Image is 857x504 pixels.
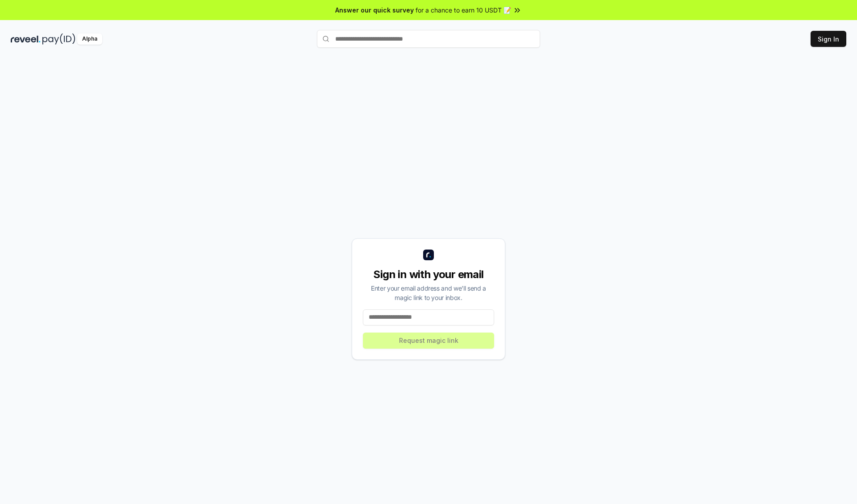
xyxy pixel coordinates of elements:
div: Enter your email address and we’ll send a magic link to your inbox. [363,283,494,302]
button: Sign In [811,31,846,47]
div: Alpha [77,33,102,45]
img: logo_small [423,250,434,260]
div: Sign in with your email [363,267,494,282]
span: Answer our quick survey [335,5,414,15]
span: for a chance to earn 10 USDT 📝 [416,5,511,15]
img: pay_id [42,33,75,45]
img: reveel_dark [11,33,41,45]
